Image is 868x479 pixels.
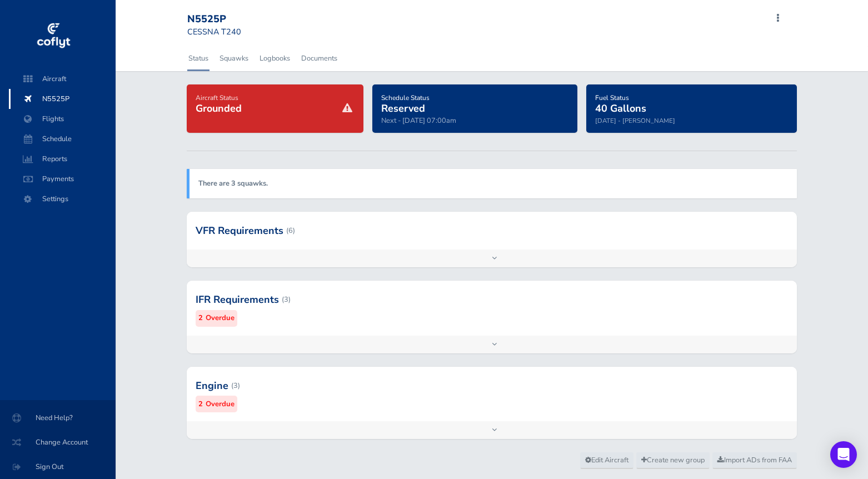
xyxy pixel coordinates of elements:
[712,452,797,469] a: Import ADs from FAA
[830,441,857,468] div: Open Intercom Messenger
[585,455,628,465] span: Edit Aircraft
[20,89,104,109] span: N5525P
[196,93,238,102] span: Aircraft Status
[381,93,430,102] span: Schedule Status
[595,93,629,102] span: Fuel Status
[20,169,104,189] span: Payments
[595,102,646,115] span: 40 Gallons
[20,149,104,169] span: Reports
[20,189,104,209] span: Settings
[717,455,792,465] span: Import ADs from FAA
[196,102,242,115] span: Grounded
[20,69,104,89] span: Aircraft
[258,46,291,71] a: Logbooks
[381,102,425,115] span: Reserved
[20,109,104,129] span: Flights
[595,116,675,125] small: [DATE] - [PERSON_NAME]
[198,178,268,188] a: There are 3 squawks.
[13,432,102,452] span: Change Account
[381,90,430,116] a: Schedule StatusReserved
[35,19,72,53] img: coflyt logo
[20,129,104,149] span: Schedule
[580,452,633,469] a: Edit Aircraft
[13,457,102,477] span: Sign Out
[206,312,235,324] small: Overdue
[13,408,102,428] span: Need Help?
[187,13,267,26] div: N5525P
[641,455,705,465] span: Create new group
[187,26,241,37] small: CESSNA T240
[218,46,250,71] a: Squawks
[187,46,209,71] a: Status
[636,452,710,469] a: Create new group
[206,398,235,410] small: Overdue
[381,116,456,126] span: Next - [DATE] 07:00am
[300,46,338,71] a: Documents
